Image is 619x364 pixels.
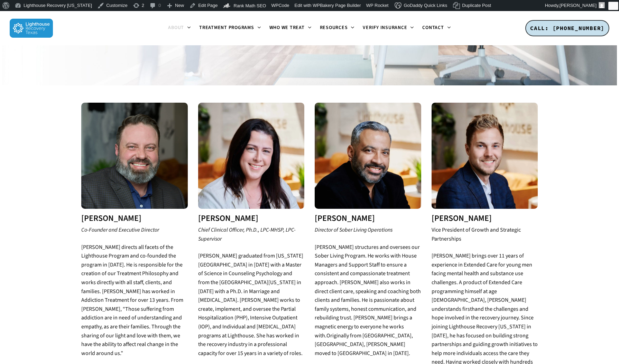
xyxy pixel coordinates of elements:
span: Treatment Programs [199,25,254,31]
a: Contact [418,25,455,31]
span: Verify Insurance [363,25,407,31]
em: Co-Founder and Executive Director [81,226,159,234]
span: [PERSON_NAME] [560,3,597,8]
span: CALL: [PHONE_NUMBER] [530,25,604,31]
span: Who We Treat [269,25,305,31]
a: CALL: [PHONE_NUMBER] [525,20,609,37]
a: Who We Treat [265,25,316,31]
p: [PERSON_NAME] directs all facets of the Lighthouse Program and co-founded the program in [DATE]. ... [81,243,188,358]
span: About [168,25,184,31]
span: Contact [422,25,444,31]
em: Chief Clinical Officer, Ph.D., LPC-MHSP, LPC-Supervisor [198,226,296,243]
h3: [PERSON_NAME] [432,214,538,223]
img: Lighthouse Recovery Texas [10,19,53,38]
h3: [PERSON_NAME] [81,214,188,223]
a: About [164,25,195,31]
a: Resources [316,25,359,31]
em: Director of Sober Living Operations [315,226,392,234]
span: Originally from [GEOGRAPHIC_DATA], [GEOGRAPHIC_DATA], [PERSON_NAME] moved to [GEOGRAPHIC_DATA] in... [315,332,413,357]
a: Verify Insurance [359,25,418,31]
p: [PERSON_NAME] graduated from [US_STATE][GEOGRAPHIC_DATA] in [DATE] with a Master of Science in Co... [198,252,305,358]
p: [PERSON_NAME] structures and oversees our Sober Living Program. He works with House Managers and ... [315,243,421,358]
a: Treatment Programs [195,25,265,31]
span: Rank Math SEO [234,3,266,8]
i: Vice President of Growth and Strategic Partnerships [432,226,521,243]
span: Resources [320,25,348,31]
h3: [PERSON_NAME] [315,214,421,223]
h3: [PERSON_NAME] [198,214,305,223]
